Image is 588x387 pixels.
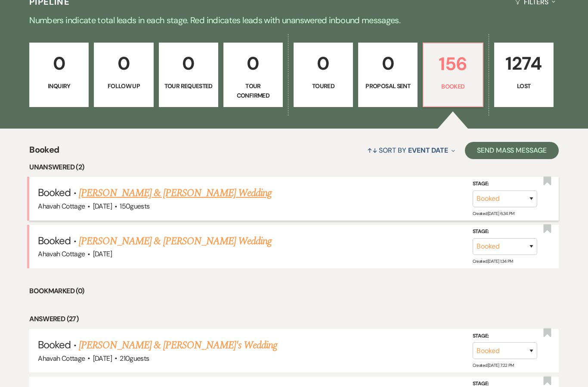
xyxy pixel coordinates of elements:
p: Tour Confirmed [229,81,277,101]
li: Answered (27) [29,313,558,325]
span: 150 guests [120,202,149,211]
span: Ahavah Cottage [38,202,85,211]
span: [DATE] [93,249,112,258]
p: 156 [429,49,477,78]
span: Event Date [408,146,448,155]
button: Send Mass Message [465,142,559,159]
li: Bookmarked (0) [29,286,558,297]
p: Follow Up [99,81,148,91]
label: Stage: [473,331,537,341]
a: [PERSON_NAME] & [PERSON_NAME] Wedding [79,233,272,249]
p: Inquiry [35,81,83,91]
a: 1274Lost [494,43,554,107]
label: Stage: [473,179,537,189]
p: Toured [299,81,347,91]
a: 0Tour Confirmed [223,43,283,107]
p: 0 [35,49,83,78]
span: Booked [38,234,71,247]
span: ↑↓ [367,146,378,155]
p: Lost [500,81,548,91]
button: Sort By Event Date [364,139,458,162]
a: 0Inquiry [29,43,89,107]
span: Created: [DATE] 1:34 PM [473,258,513,264]
span: Created: [DATE] 6:34 PM [473,210,514,216]
p: 0 [299,49,347,78]
span: Booked [38,186,71,199]
p: 0 [99,49,148,78]
li: Unanswered (2) [29,162,558,173]
a: [PERSON_NAME] & [PERSON_NAME]'s Wedding [79,338,278,353]
span: [DATE] [93,202,112,211]
p: 0 [229,49,277,78]
a: [PERSON_NAME] & [PERSON_NAME] Wedding [79,185,272,201]
span: Booked [38,338,71,351]
a: 0Toured [294,43,353,107]
span: 210 guests [120,354,149,363]
a: 0Tour Requested [159,43,218,107]
p: Booked [429,82,477,91]
p: Tour Requested [164,81,213,91]
a: 0Proposal Sent [358,43,418,107]
span: Created: [DATE] 7:22 PM [473,362,514,368]
p: 0 [164,49,213,78]
p: Proposal Sent [364,81,412,91]
p: 1274 [500,49,548,78]
span: Booked [29,143,59,162]
a: 0Follow Up [94,43,153,107]
a: 156Booked [423,43,483,107]
span: Ahavah Cottage [38,249,85,258]
span: [DATE] [93,354,112,363]
span: Ahavah Cottage [38,354,85,363]
p: 0 [364,49,412,78]
label: Stage: [473,227,537,236]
